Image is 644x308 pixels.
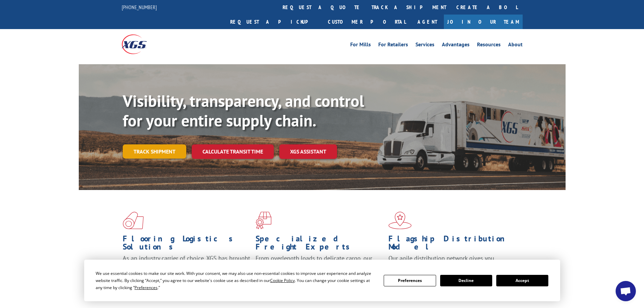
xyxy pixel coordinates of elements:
img: xgs-icon-focused-on-flooring-red [256,212,271,229]
span: Cookie Policy [270,278,295,283]
a: Customer Portal [323,15,411,29]
a: Request a pickup [225,15,323,29]
a: For Mills [350,42,371,49]
a: Track shipment [123,144,186,159]
img: xgs-icon-flagship-distribution-model-red [388,212,412,229]
a: For Retailers [378,42,408,49]
a: XGS ASSISTANT [279,144,337,159]
button: Accept [496,275,548,286]
a: [PHONE_NUMBER] [122,4,157,10]
button: Preferences [384,275,436,286]
h1: Flagship Distribution Model [388,235,516,254]
a: Agent [411,15,444,29]
h1: Specialized Freight Experts [256,235,383,254]
a: Services [415,42,434,49]
p: From overlength loads to delicate cargo, our experienced staff knows the best way to move your fr... [256,254,383,284]
div: Open chat [616,281,636,301]
img: xgs-icon-total-supply-chain-intelligence-red [123,212,144,229]
b: Visibility, transparency, and control for your entire supply chain. [123,90,364,131]
span: As an industry carrier of choice, XGS has brought innovation and dedication to flooring logistics... [123,254,250,278]
a: Advantages [442,42,470,49]
span: Preferences [135,285,158,290]
a: Join Our Team [444,15,523,29]
h1: Flooring Logistics Solutions [123,235,251,254]
a: Resources [477,42,501,49]
span: Our agile distribution network gives you nationwide inventory management on demand. [388,254,513,270]
div: Cookie Consent Prompt [84,260,560,301]
a: About [508,42,523,49]
div: We use essential cookies to make our site work. With your consent, we may also use non-essential ... [96,270,376,291]
a: Calculate transit time [192,144,274,159]
button: Decline [440,275,492,286]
